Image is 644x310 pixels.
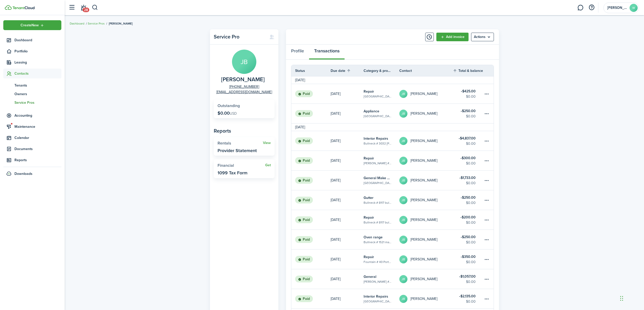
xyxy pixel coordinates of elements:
[453,171,483,190] a: $1,733.00$0.00
[364,235,383,240] table-info-title: Oven range
[218,170,247,175] widget-stats-description: 1099 Tax Form
[3,98,61,107] a: Service Pros
[3,155,61,165] a: Reports
[291,68,331,73] th: Status
[331,296,341,301] p: [DATE]
[331,151,364,170] a: [DATE]
[461,195,476,200] table-amount-title: $250.00
[410,159,437,163] table-profile-info-text: [PERSON_NAME]
[14,100,61,105] span: Service Pros
[364,299,392,304] table-subtitle: [GEOGRAPHIC_DATA] # [STREET_ADDRESS]
[459,294,476,299] table-amount-title: $2,135.00
[364,175,392,181] table-info-title: General Make Ready
[291,171,331,190] a: Paid
[364,230,399,249] a: Oven rangeBullneck # 1521 maple
[471,33,494,41] button: Open menu
[295,236,313,243] status: Paid
[453,104,483,123] a: $250.00$0.00
[399,230,453,249] a: JB[PERSON_NAME]
[67,3,77,12] button: Open sidebar
[576,1,585,14] a: Messaging
[466,240,476,245] table-amount-description: $0.00
[364,250,399,269] a: RepairFountain # 40 Portship
[410,277,437,281] table-profile-info-text: [PERSON_NAME]
[331,230,364,249] a: [DATE]
[295,295,313,302] status: Paid
[410,178,437,182] table-profile-info-text: [PERSON_NAME]
[79,1,88,14] a: Notifications
[286,45,309,60] a: Profile
[291,151,331,170] a: Paid
[109,21,133,26] span: [PERSON_NAME]
[453,131,483,151] a: $4,837.00$0.00
[331,250,364,269] a: [DATE]
[14,113,61,118] span: Accounting
[399,157,407,165] avatar-text: JB
[221,76,265,83] span: Jeff Bundy
[3,35,61,45] a: Dashboard
[331,197,341,203] p: [DATE]
[21,24,39,27] span: Create New
[14,37,61,43] span: Dashboard
[364,260,392,264] table-subtitle: Fountain # 40 Portship
[265,163,271,167] a: Get
[364,200,392,205] table-subtitle: Bullneck # 8117 bullneck
[410,92,437,96] table-profile-info-text: [PERSON_NAME]
[399,68,453,73] th: Contact
[466,94,476,99] table-amount-description: $0.00
[453,250,483,269] a: $350.00$0.00
[291,190,331,210] a: Paid
[364,94,392,99] table-subtitle: [GEOGRAPHIC_DATA] # [STREET_ADDRESS]
[620,291,623,306] div: Drag
[214,127,275,135] panel-main-subtitle: Reports
[399,210,453,230] a: JB[PERSON_NAME]
[364,210,399,230] a: RepairBullneck # 8117 bullneck
[331,210,364,230] a: [DATE]
[291,77,309,83] td: [DATE]
[295,276,313,283] status: Paid
[364,220,392,225] table-subtitle: Bullneck # 8117 bullneck
[214,34,264,40] panel-main-title: Service Pro
[291,84,331,104] a: Paid
[399,250,453,269] a: JB[PERSON_NAME]
[364,254,374,260] table-info-title: Repair
[364,279,392,284] table-subtitle: [PERSON_NAME] # 303 [PERSON_NAME]
[364,104,399,123] a: Appliance[GEOGRAPHIC_DATA]
[12,6,34,9] img: TenantCloud
[399,151,453,170] a: JB[PERSON_NAME]
[399,196,407,204] avatar-text: JB
[291,269,331,289] a: Paid
[410,297,437,301] table-profile-info-text: [PERSON_NAME]
[364,136,388,141] table-info-title: Interior Repairs
[295,110,313,117] status: Paid
[466,299,476,304] table-amount-description: $0.00
[399,110,407,118] avatar-text: JB
[291,230,331,249] a: Paid
[466,161,476,166] table-amount-description: $0.00
[466,200,476,205] table-amount-description: $0.00
[218,103,240,109] span: Outstanding
[364,269,399,289] a: General[PERSON_NAME] # 303 [PERSON_NAME]
[291,289,331,308] a: Paid
[14,124,61,129] span: Maintenance
[399,104,453,123] a: JB[PERSON_NAME]
[364,215,374,220] table-info-title: Repair
[461,89,476,94] table-amount-title: $425.00
[331,257,341,262] p: [DATE]
[399,171,453,190] a: JB[PERSON_NAME]
[14,171,32,176] span: Downloads
[291,131,331,151] a: Paid
[399,295,407,303] avatar-text: JB
[364,156,374,161] table-info-title: Repair
[295,157,313,164] status: Paid
[453,210,483,230] a: $200.00$0.00
[92,3,98,12] button: Search
[410,218,437,222] table-profile-info-text: [PERSON_NAME]
[364,141,392,146] table-subtitle: Bullneck # 3032 [PERSON_NAME]
[399,84,453,104] a: JB[PERSON_NAME]
[410,257,437,261] table-profile-info-text: [PERSON_NAME]
[291,104,331,123] a: Paid
[410,238,437,242] table-profile-info-text: [PERSON_NAME]
[453,289,483,308] a: $2,135.00$0.00
[232,50,256,74] avatar-text: JB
